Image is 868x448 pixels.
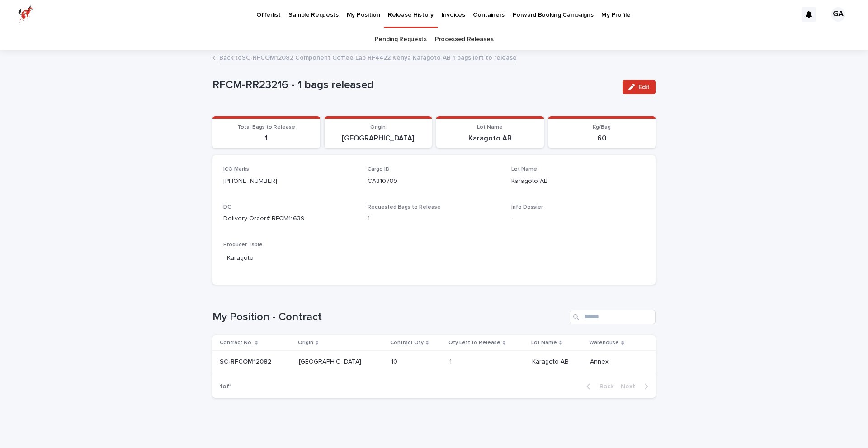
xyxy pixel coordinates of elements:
span: Cargo ID [368,167,390,172]
a: Back toSC-RFCOM12082 Component Coffee Lab RF4422 Kenya Karagoto AB 1 bags left to release [219,52,517,62]
span: Lot Name [511,167,537,172]
p: Contract Qty [390,338,424,348]
input: Search [570,310,656,324]
p: [GEOGRAPHIC_DATA] [299,356,363,366]
p: Lot Name [531,338,557,348]
p: Delivery Order# RFCM11639 [223,214,357,224]
span: Requested Bags to Release [368,205,441,210]
p: Contract No. [220,338,253,348]
button: Edit [623,80,656,94]
p: RFCM-RR23216 - 1 bags released [212,79,615,92]
p: 1 [368,214,501,224]
p: - [511,214,645,224]
p: 1 of 1 [212,376,239,398]
a: Karagoto [227,253,254,263]
p: Qty Left to Release [448,338,500,348]
span: ICO Marks [223,167,249,172]
p: [PHONE_NUMBER] [223,177,357,186]
tr: SC-RFCOM12082SC-RFCOM12082 [GEOGRAPHIC_DATA][GEOGRAPHIC_DATA] 1010 11 Karagoto ABKaragoto AB Anne... [212,351,656,373]
span: Lot Name [477,125,503,130]
div: GA [831,7,845,22]
a: Processed Releases [435,29,493,50]
p: 10 [391,356,399,366]
p: Annex [590,356,610,366]
p: 1 [449,356,453,366]
span: Edit [638,84,650,90]
span: Back [594,383,613,390]
span: Info Dossier [511,205,543,210]
p: Karagoto AB [442,134,538,143]
img: zttTXibQQrCfv9chImQE [18,5,33,23]
p: [GEOGRAPHIC_DATA] [330,134,427,143]
p: SC-RFCOM12082 [220,356,273,366]
span: Next [621,383,641,390]
span: Total Bags to Release [237,125,295,130]
p: 60 [554,134,651,143]
span: Producer Table [223,242,263,247]
button: Next [617,383,656,391]
p: CA810789 [368,177,501,186]
span: DO [223,205,232,210]
h1: My Position - Contract [212,311,566,324]
p: 1 [218,134,315,143]
a: Pending Requests [375,29,427,50]
p: Origin [298,338,313,348]
span: Kg/Bag [593,125,611,130]
p: Karagoto AB [511,177,645,186]
span: Origin [370,125,386,130]
p: Karagoto AB [532,356,571,366]
p: Warehouse [589,338,619,348]
button: Back [579,383,617,391]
